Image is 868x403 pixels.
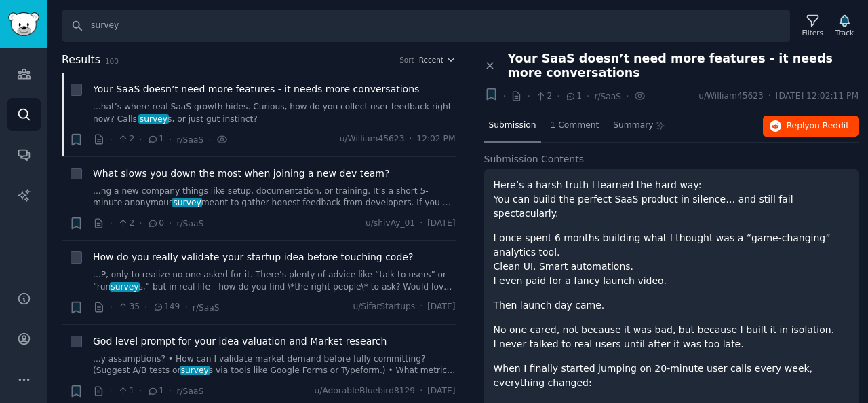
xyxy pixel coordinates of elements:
span: · [503,89,506,103]
span: · [409,133,412,145]
span: r/SaaS [176,135,203,145]
span: u/William45623 [698,90,764,103]
a: God level prompt for your idea valuation and Market research [93,334,387,349]
span: survey [110,282,140,292]
span: [DATE] [427,217,455,230]
span: 149 [153,301,180,313]
span: · [557,89,559,103]
a: ...hat’s where real SaaS growth hides. Curious, how do you collect user feedback right now? Calls... [93,101,456,125]
span: 2 [117,133,134,145]
span: Reply [787,120,849,133]
span: 1 [117,385,134,398]
span: · [169,133,172,147]
p: I once spent 6 months building what I thought was a “game-changing” analytics tool. Clean UI. Sma... [494,231,850,288]
a: How do you really validate your startup idea before touching code? [93,250,413,264]
span: · [139,384,142,398]
span: · [110,300,113,315]
span: · [110,384,113,398]
span: 1 [147,385,164,398]
span: · [139,216,142,230]
span: 1 [565,90,582,103]
span: Your SaaS doesn’t need more features - it needs more conversations [508,52,859,80]
span: u/William45623 [340,133,405,145]
span: survey [180,366,210,375]
span: on Reddit [810,121,849,130]
a: ...ng a new company things like setup, documentation, or training. It’s a short 5-minute anonymou... [93,186,456,209]
span: [DATE] [427,301,455,313]
button: Recent [419,55,456,65]
button: Track [831,12,859,40]
span: 0 [147,217,164,230]
span: · [110,216,113,230]
span: · [208,133,211,147]
button: Replyon Reddit [763,116,859,137]
span: u/AdorableBluebird8129 [315,385,416,398]
img: GummySearch logo [8,12,39,36]
span: · [144,300,147,315]
span: · [527,89,530,103]
span: 12:02 PM [416,133,455,145]
span: · [139,133,142,147]
span: Submission Contents [484,152,585,167]
span: Summary [613,120,653,132]
input: Search Keyword [62,10,790,42]
span: r/SaaS [176,387,203,396]
span: 2 [117,217,134,230]
span: · [587,89,589,103]
span: 35 [117,301,140,313]
span: Submission [489,120,536,132]
a: ...P, only to realize no one asked for it. There’s plenty of advice like “talk to users” or “runs... [93,269,456,293]
span: r/SaaS [193,303,220,313]
span: · [768,90,771,103]
span: · [110,133,113,147]
span: 1 Comment [551,120,599,132]
span: [DATE] 12:02:11 PM [776,90,859,103]
span: · [169,216,172,230]
span: 2 [535,90,552,103]
span: u/shivAy_01 [366,217,415,230]
a: ...y assumptions? • How can I validate market demand before fully committing? (Suggest A/B tests ... [93,353,456,377]
span: Results [62,52,100,69]
span: · [420,217,422,230]
a: What slows you down the most when joining a new dev team? [93,167,389,181]
p: When I finally started jumping on 20-minute user calls every week, everything changed: [494,362,850,390]
span: 100 [105,57,119,65]
p: No one cared, not because it was bad, but because I built it in isolation. I never talked to real... [494,323,850,351]
p: Here’s a harsh truth I learned the hard way: You can build the perfect SaaS product in silence… a... [494,178,850,221]
span: survey [138,114,169,124]
span: · [184,300,187,315]
span: · [169,384,172,398]
span: · [626,89,629,103]
span: Recent [419,55,443,65]
p: Then launch day came. [494,298,850,313]
div: Sort [399,55,414,65]
span: u/SifarStartups [353,301,415,313]
span: r/SaaS [594,92,621,101]
span: · [420,385,422,398]
span: r/SaaS [176,219,203,228]
div: Track [835,28,854,37]
div: Filters [802,28,823,37]
span: · [420,301,422,313]
a: Your SaaS doesn’t need more features - it needs more conversations [93,82,419,97]
span: 1 [147,133,164,145]
span: [DATE] [427,385,455,398]
span: survey [172,198,203,207]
